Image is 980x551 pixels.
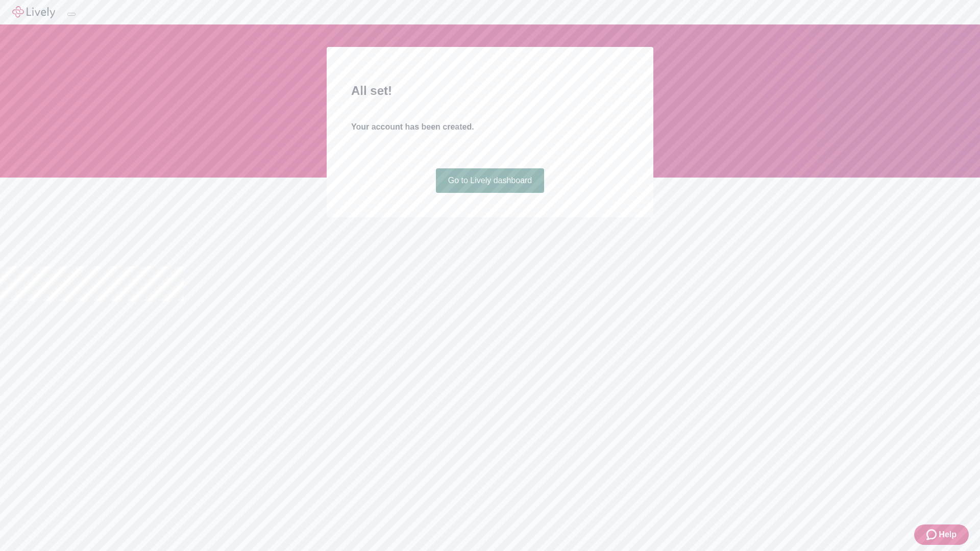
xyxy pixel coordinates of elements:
[12,6,55,18] img: Lively
[939,529,957,541] span: Help
[926,529,939,541] svg: Zendesk support icon
[67,13,76,16] button: Log out
[351,82,629,100] h2: All set!
[914,524,969,545] button: Zendesk support iconHelp
[436,168,545,193] a: Go to Lively dashboard
[351,121,629,133] h4: Your account has been created.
